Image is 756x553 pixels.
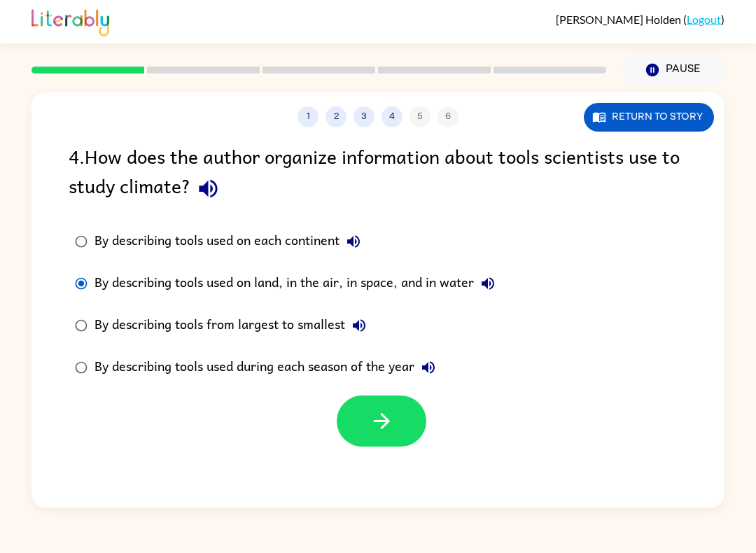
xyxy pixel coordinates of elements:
button: By describing tools used on each continent [339,227,367,255]
div: By describing tools used on each continent [94,227,367,255]
img: Literably [31,6,109,36]
div: 4 . How does the author organize information about tools scientists use to study climate? [69,141,687,206]
button: 2 [325,106,346,127]
button: 1 [297,106,318,127]
button: 3 [353,106,374,127]
button: Pause [623,54,724,86]
button: Return to story [584,103,714,132]
a: Logout [687,13,721,26]
div: ( ) [556,13,724,26]
div: By describing tools from largest to smallest [94,311,373,339]
button: By describing tools from largest to smallest [345,311,373,339]
div: By describing tools used during each season of the year [94,353,442,381]
button: 4 [381,106,402,127]
span: [PERSON_NAME] Holden [556,13,683,26]
button: By describing tools used on land, in the air, in space, and in water [474,269,502,297]
button: By describing tools used during each season of the year [414,353,442,381]
div: By describing tools used on land, in the air, in space, and in water [94,269,502,297]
